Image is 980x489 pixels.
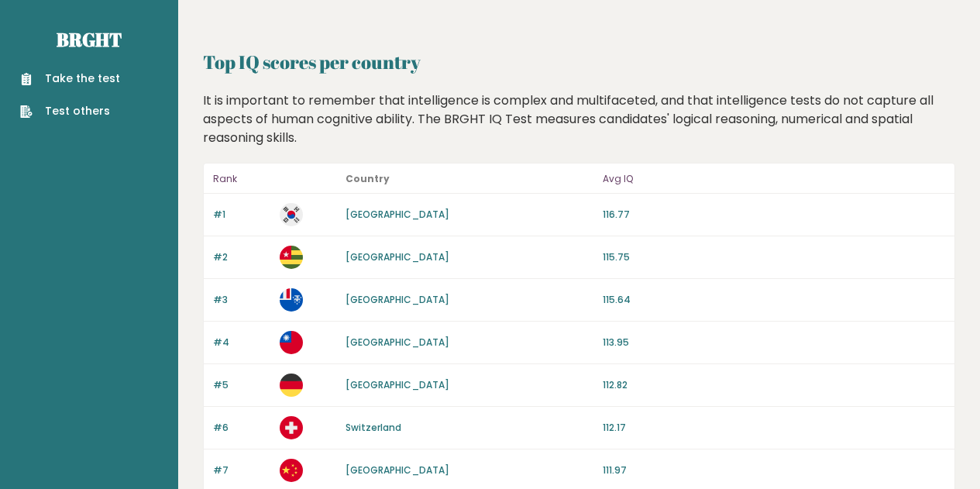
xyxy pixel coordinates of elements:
[603,378,945,392] p: 112.82
[280,374,303,397] img: de.svg
[603,421,945,435] p: 112.17
[20,71,120,87] a: Take the test
[280,246,303,269] img: tg.svg
[213,336,270,350] p: #4
[280,416,303,439] img: ch.svg
[280,459,303,482] img: cn.svg
[198,91,961,147] div: It is important to remember that intelligence is complex and multifaceted, and that intelligence ...
[57,27,122,52] a: Brght
[280,288,303,312] img: tf.svg
[213,250,270,264] p: #2
[280,331,303,354] img: tw.svg
[346,463,449,477] a: [GEOGRAPHIC_DATA]
[346,208,449,221] a: [GEOGRAPHIC_DATA]
[213,208,270,222] p: #1
[603,336,945,350] p: 113.95
[213,170,270,188] p: Rank
[346,378,449,391] a: [GEOGRAPHIC_DATA]
[213,293,270,307] p: #3
[346,250,449,263] a: [GEOGRAPHIC_DATA]
[20,103,120,119] a: Test others
[346,172,390,185] b: Country
[603,293,945,307] p: 115.64
[346,421,401,434] a: Switzerland
[213,463,270,477] p: #7
[280,203,303,226] img: kr.svg
[213,378,270,392] p: #5
[203,48,955,76] h2: Top IQ scores per country
[603,208,945,222] p: 116.77
[603,250,945,264] p: 115.75
[213,421,270,435] p: #6
[346,293,449,306] a: [GEOGRAPHIC_DATA]
[346,336,449,349] a: [GEOGRAPHIC_DATA]
[603,170,945,188] p: Avg IQ
[603,463,945,477] p: 111.97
